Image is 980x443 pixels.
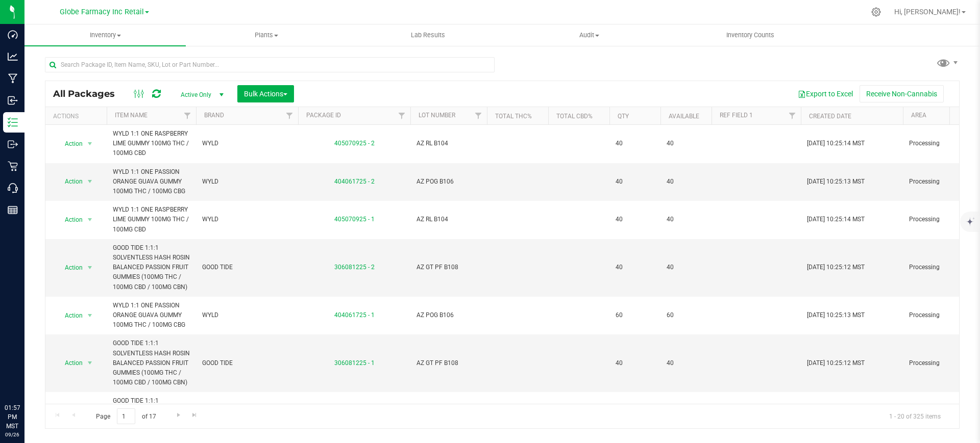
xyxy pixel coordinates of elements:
span: Processing [909,358,973,368]
span: GOOD TIDE 1:1:1 SOLVENTLESS HASH ROSIN BALANCED PASSION FRUIT GUMMIES (100MG THC / 100MG CBD / 10... [113,243,190,292]
span: 40 [616,263,654,272]
a: Lab Results [347,24,508,46]
span: Hi, [PERSON_NAME]! [894,8,961,16]
span: Processing [909,263,973,272]
span: Processing [909,177,973,187]
span: GOOD TIDE [202,263,292,272]
span: All Packages [53,88,125,99]
div: Manage settings [870,7,883,17]
span: Bulk Actions [244,90,287,98]
span: Processing [909,139,973,148]
span: 40 [616,177,654,187]
a: Area [911,112,926,119]
span: Action [56,137,83,151]
span: Page of 17 [87,408,164,424]
span: 40 [667,177,705,187]
a: Go to the next page [171,408,186,422]
span: AZ POG B106 [416,310,481,320]
a: 405070925 - 1 [334,216,375,223]
a: Inventory [24,24,186,46]
span: WYLD 1:1 ONE PASSION ORANGE GUAVA GUMMY 100MG THC / 100MG CBG [113,301,190,330]
span: [DATE] 10:25:13 MST [807,310,865,320]
button: Receive Non-Cannabis [860,85,944,102]
a: Inventory Counts [670,24,831,46]
span: Globe Farmacy Inc Retail [60,8,144,16]
span: 1 - 20 of 325 items [881,408,949,424]
a: Lot Number [419,112,455,119]
span: select [84,356,96,370]
a: Package ID [306,112,341,119]
span: WYLD [202,177,292,187]
button: Export to Excel [791,85,860,102]
a: Audit [508,24,670,46]
a: Filter [394,107,410,124]
iframe: Resource center [10,361,41,392]
span: AZ POG B106 [416,177,481,187]
span: Processing [909,215,973,224]
span: 40 [667,263,705,272]
inline-svg: Call Center [8,183,18,193]
span: Action [56,308,83,323]
span: GOOD TIDE 1:1:1 SOLVENTLESS HASH ROSIN BALANCED PASSION FRUIT GUMMIES (100MG THC / 100MG CBD / 10... [113,338,190,387]
span: Plants [186,31,347,40]
span: WYLD 1:1 ONE RASPBERRY LIME GUMMY 100MG THC / 100MG CBD [113,129,190,159]
span: 40 [616,215,654,224]
span: AZ GT PF B108 [416,358,481,368]
a: 404061725 - 1 [334,311,375,319]
p: 09/26 [5,431,20,438]
span: Inventory [24,31,186,40]
inline-svg: Inbound [8,95,18,106]
a: Total CBD% [556,113,593,120]
inline-svg: Dashboard [8,30,18,40]
span: select [84,213,96,227]
a: Brand [204,112,224,119]
span: 40 [616,358,654,368]
span: Audit [509,31,669,40]
a: Filter [179,107,196,124]
span: 40 [667,139,705,148]
iframe: Resource center unread badge [30,360,42,372]
span: AZ RL B104 [416,139,481,148]
a: Go to the last page [187,408,202,422]
span: 60 [616,310,654,320]
p: 01:57 PM MST [5,403,20,431]
a: Filter [470,107,487,124]
a: Ref Field 1 [720,112,753,119]
a: 306081225 - 1 [334,359,375,367]
span: 60 [667,310,705,320]
span: Action [56,174,83,189]
a: Available [669,113,699,120]
span: 40 [616,139,654,148]
span: Action [56,260,83,275]
span: GOOD TIDE [202,358,292,368]
a: 306081225 - 2 [334,264,375,271]
span: select [84,260,96,275]
inline-svg: Inventory [8,117,18,127]
span: Inventory Counts [713,31,788,40]
inline-svg: Analytics [8,51,18,62]
a: Filter [784,107,801,124]
a: Filter [281,107,298,124]
span: WYLD [202,310,292,320]
span: WYLD 1:1 ONE RASPBERRY LIME GUMMY 100MG THC / 100MG CBD [113,205,190,234]
a: 405070925 - 2 [334,140,375,147]
span: [DATE] 10:25:13 MST [807,177,865,187]
div: Actions [53,113,103,120]
input: Search Package ID, Item Name, SKU, Lot or Part Number... [45,57,495,72]
span: AZ RL B104 [416,215,481,224]
button: Bulk Actions [237,85,294,102]
span: [DATE] 10:25:14 MST [807,139,865,148]
span: WYLD [202,139,292,148]
span: select [84,174,96,189]
span: AZ GT PF B108 [416,263,481,272]
input: 1 [117,408,135,424]
a: Created Date [809,113,851,120]
inline-svg: Manufacturing [8,73,18,84]
span: Lab Results [397,31,459,40]
inline-svg: Retail [8,161,18,171]
inline-svg: Outbound [8,139,18,149]
inline-svg: Reports [8,205,18,215]
span: [DATE] 10:25:14 MST [807,215,865,224]
span: 40 [667,358,705,368]
span: Action [56,356,83,370]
